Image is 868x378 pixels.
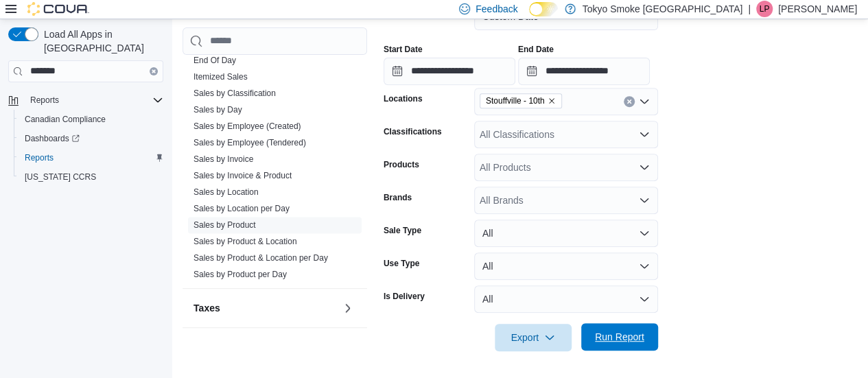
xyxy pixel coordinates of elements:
input: Press the down key to open a popover containing a calendar. [384,58,515,85]
button: Open list of options [639,129,650,140]
span: [US_STATE] CCRS [25,172,96,182]
button: Open list of options [639,96,650,107]
span: Washington CCRS [19,169,163,185]
input: Press the down key to open a popover containing a calendar. [518,58,650,85]
button: Run Report [581,323,658,351]
img: Cova [27,2,89,16]
a: Reports [19,150,59,166]
span: Sales by Product [193,220,256,231]
span: Dashboards [19,130,163,147]
span: Reports [19,150,163,166]
span: Export [503,324,563,351]
span: Sales by Product & Location per Day [193,252,328,263]
span: Sales by Employee (Tendered) [193,137,306,148]
label: Use Type [384,258,419,269]
button: Reports [14,148,169,167]
a: Sales by Day [193,105,242,115]
button: Taxes [340,300,356,316]
span: Dark Mode [529,16,530,17]
button: [US_STATE] CCRS [14,167,169,187]
button: Remove Stouffville - 10th from selection in this group [548,97,556,105]
span: Sales by Classification [193,88,276,99]
label: Products [384,159,419,170]
span: End Of Day [193,55,236,66]
h3: Taxes [193,301,220,315]
span: Feedback [476,2,517,16]
span: Canadian Compliance [19,111,163,128]
a: Sales by Product & Location [193,237,297,246]
span: Sales by Product per Day [193,269,287,280]
nav: Complex example [8,85,163,222]
a: End Of Day [193,56,236,65]
a: Sales by Product & Location per Day [193,253,328,263]
div: Sales [183,52,367,288]
a: Sales by Product [193,220,256,230]
span: Load All Apps in [GEOGRAPHIC_DATA] [38,27,163,55]
span: LP [760,1,770,17]
button: Clear input [150,67,158,75]
a: [US_STATE] CCRS [19,169,102,185]
label: End Date [518,44,554,55]
a: Sales by Location per Day [193,204,290,213]
a: Sales by Employee (Created) [193,121,301,131]
span: Dashboards [25,133,80,144]
span: Itemized Sales [193,71,248,82]
span: Run Report [595,330,644,344]
p: | [748,1,751,17]
button: Reports [3,91,169,110]
span: Reports [25,92,163,108]
div: Luke Persaud [756,1,773,17]
span: Sales by Location per Day [193,203,290,214]
label: Locations [384,93,423,104]
button: All [474,252,658,280]
label: Start Date [384,44,423,55]
span: Stouffville - 10th [480,93,562,108]
button: Clear input [624,96,635,107]
button: Canadian Compliance [14,110,169,129]
a: Dashboards [19,130,85,147]
input: Dark Mode [529,2,558,16]
a: Sales by Classification [193,88,276,98]
span: Sales by Day [193,104,242,115]
a: Sales by Invoice & Product [193,171,292,180]
a: Sales by Location [193,187,259,197]
span: Sales by Employee (Created) [193,121,301,132]
button: Open list of options [639,162,650,173]
label: Brands [384,192,412,203]
a: Sales by Employee (Tendered) [193,138,306,147]
button: Open list of options [639,195,650,206]
button: All [474,285,658,313]
a: Sales by Invoice [193,154,253,164]
button: All [474,220,658,247]
span: Canadian Compliance [25,114,106,125]
label: Sale Type [384,225,421,236]
span: Reports [25,152,54,163]
p: [PERSON_NAME] [778,1,857,17]
label: Classifications [384,126,442,137]
button: Reports [25,92,64,108]
label: Is Delivery [384,291,425,302]
a: Dashboards [14,129,169,148]
a: Canadian Compliance [19,111,111,128]
button: Export [495,324,572,351]
span: Stouffville - 10th [486,94,545,108]
span: Sales by Invoice [193,154,253,165]
p: Tokyo Smoke [GEOGRAPHIC_DATA] [583,1,743,17]
button: Taxes [193,301,337,315]
span: Reports [30,95,59,106]
span: Sales by Location [193,187,259,198]
a: Sales by Product per Day [193,270,287,279]
a: Itemized Sales [193,72,248,82]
